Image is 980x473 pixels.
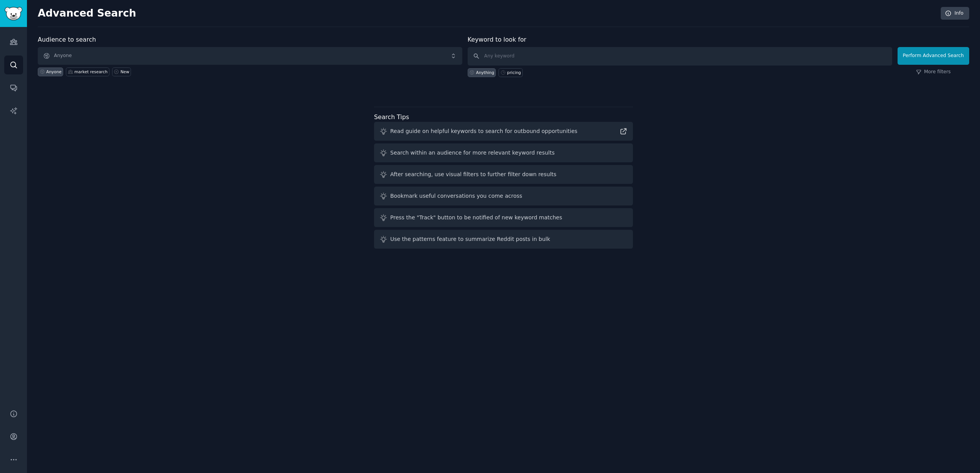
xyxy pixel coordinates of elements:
[38,36,96,43] label: Audience to search
[390,214,562,222] div: Press the "Track" button to be notified of new keyword matches
[46,69,62,74] div: Anyone
[476,70,494,75] div: Anything
[390,149,555,157] div: Search within an audience for more relevant keyword results
[38,47,462,65] button: Anyone
[5,7,22,20] img: GummySearch logo
[390,235,550,243] div: Use the patterns feature to summarize Reddit posts in bulk
[112,67,131,76] a: New
[898,47,969,65] button: Perform Advanced Search
[390,127,577,135] div: Read guide on helpful keywords to search for outbound opportunities
[374,113,409,121] label: Search Tips
[74,69,107,74] div: market research
[390,170,556,178] div: After searching, use visual filters to further filter down results
[507,70,521,75] div: pricing
[916,69,951,76] a: More filters
[468,36,527,43] label: Keyword to look for
[390,192,522,200] div: Bookmark useful conversations you come across
[941,7,969,20] a: Info
[121,69,129,74] div: New
[38,7,936,20] h2: Advanced Search
[468,47,892,66] input: Any keyword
